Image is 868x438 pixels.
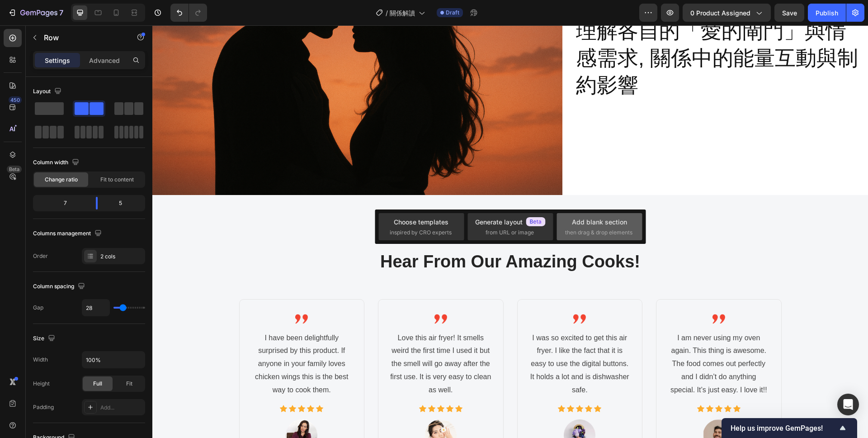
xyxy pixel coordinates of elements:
span: 關係解讀 [390,8,415,18]
div: Publish [816,8,838,18]
div: Column spacing [33,281,87,293]
div: Add blank section [572,217,627,227]
img: Alt Image [273,394,304,426]
span: 0 product assigned [690,8,750,18]
img: Alt Image [143,289,156,298]
iframe: Design area [152,25,868,438]
p: Customer reviews [8,203,708,216]
div: 7 [35,197,89,209]
div: Layout [33,86,63,98]
span: Draft [446,9,459,17]
img: Alt Image [411,394,443,426]
div: Width [33,356,48,364]
img: Alt Image [560,289,573,298]
span: Change ratio [45,176,78,184]
p: Settings [45,56,70,65]
span: inspired by CRO experts [390,229,452,237]
img: Alt Image [421,289,434,298]
img: Alt Image [282,289,295,298]
p: Hear From Our Amazing Cooks! [8,225,708,248]
p: Row [44,32,121,43]
div: Generate layout [475,217,546,227]
div: Height [33,380,50,388]
div: Order [33,252,48,260]
div: Padding [33,403,54,411]
img: Alt Image [133,394,165,426]
div: Open Intercom Messenger [837,394,859,415]
span: / [386,8,388,18]
button: 7 [4,4,67,22]
div: 450 [9,96,22,104]
p: I was so excited to get this air fryer. I like the fact that it is easy to use the digital button... [377,306,478,371]
span: Fit to content [100,176,134,184]
div: Beta [7,166,22,173]
div: Undo/Redo [170,4,207,22]
span: Fit [126,380,132,388]
div: Gap [33,304,43,312]
div: Choose templates [394,217,448,227]
input: Auto [82,300,109,316]
div: Columns management [33,228,104,240]
div: 2 cols [100,252,143,261]
p: I have been delightfully surprised by this product. If anyone in your family loves chicken wings ... [99,306,200,371]
span: Save [782,9,797,17]
p: 7 [59,7,63,18]
div: Add... [100,404,143,412]
button: Show survey - Help us improve GemPages! [731,423,848,433]
p: I am never using my oven again. This thing is awesome. The food comes out perfectly and I didn’t ... [516,306,617,371]
span: from URL or image [486,229,534,237]
p: Advanced [89,56,120,65]
span: Help us improve GemPages! [731,424,837,433]
p: Love this air fryer! It smells weird the first time I used it but the smell will go away after th... [238,306,339,371]
div: 5 [105,197,143,209]
div: Size [33,333,57,345]
button: 0 product assigned [683,4,771,22]
span: then drag & drop elements [565,229,632,237]
input: Auto [82,352,145,368]
img: Alt Image [551,394,582,426]
button: Save [774,4,804,22]
button: Publish [808,4,846,22]
span: Full [93,380,102,388]
div: Column width [33,157,81,169]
